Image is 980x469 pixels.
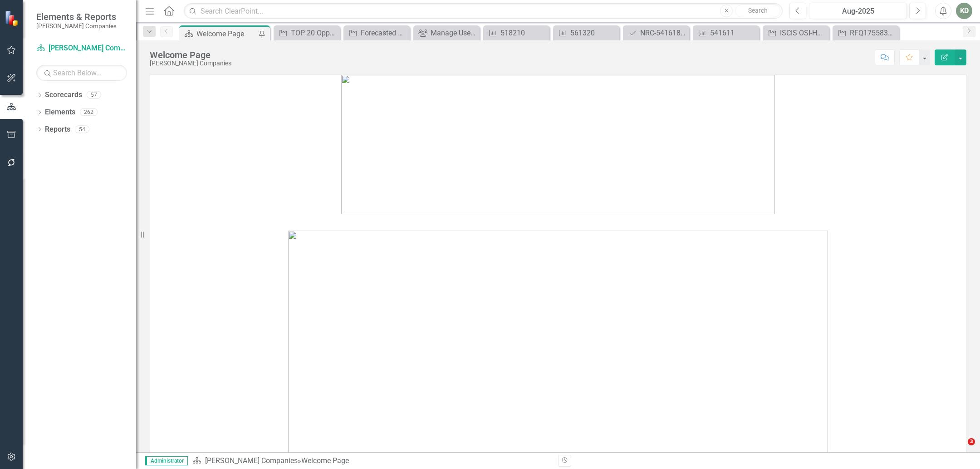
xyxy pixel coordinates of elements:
[145,456,188,465] span: Administrator
[640,27,687,39] div: NRC-541618-SB-DF10-TBD-T0-GS35F496BA 31310022F0012
[276,27,338,39] a: TOP 20 Opportunities ([DATE] Process)
[45,90,82,100] a: Scorecards
[196,28,256,39] div: Welcome Page
[416,27,477,39] a: Manage Users
[301,456,349,465] div: Welcome Page
[570,27,617,39] div: 561320
[184,3,783,19] input: Search ClearPoint...
[291,27,338,39] div: TOP 20 Opportunities ([DATE] Process)
[956,3,972,19] button: KD
[695,27,757,39] a: 541611
[5,10,20,26] img: ClearPoint Strategy
[36,22,117,30] small: [PERSON_NAME] Companies
[835,27,897,39] a: RFQ1755832-AMC-CIO-GSAMAS (Army - G6 Modernization and Enterprise IT Support)
[150,60,231,67] div: [PERSON_NAME] Companies
[36,11,117,22] span: Elements & Reports
[346,27,407,39] a: Forecasted Tracked Opportunities
[87,91,101,99] div: 57
[780,27,827,39] div: ISCIS OSI-HOMELAND-OASIS-183623 (USCIS Office of Security and Integrity (OSI) - professional secu...
[150,50,231,60] div: Welcome Page
[555,27,617,39] a: 561320
[765,27,827,39] a: ISCIS OSI-HOMELAND-OASIS-183623 (USCIS Office of Security and Integrity (OSI) - professional secu...
[36,43,127,54] a: [PERSON_NAME] Companies
[748,7,768,14] span: Search
[500,27,547,39] div: 518210
[80,109,98,116] div: 262
[361,27,407,39] div: Forecasted Tracked Opportunities
[812,6,904,17] div: Aug-2025
[625,27,687,39] a: NRC-541618-SB-DF10-TBD-T0-GS35F496BA 31310022F0012
[45,107,75,118] a: Elements
[431,27,477,39] div: Manage Users
[485,27,547,39] a: 518210
[75,125,89,133] div: 54
[850,27,897,39] div: RFQ1755832-AMC-CIO-GSAMAS (Army - G6 Modernization and Enterprise IT Support)
[205,456,298,465] a: [PERSON_NAME] Companies
[192,456,551,466] div: »
[735,5,780,17] button: Search
[36,65,127,81] input: Search Below...
[968,438,975,445] span: 3
[809,3,907,19] button: Aug-2025
[45,124,70,135] a: Reports
[341,75,775,214] img: image%20v4.png
[710,27,757,39] div: 541611
[949,438,971,460] iframe: Intercom live chat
